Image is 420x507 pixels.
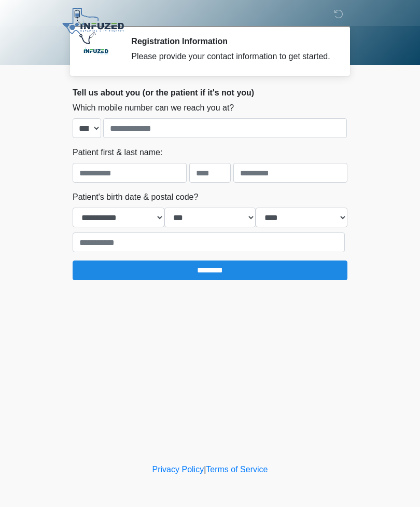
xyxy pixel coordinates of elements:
div: Please provide your contact information to get started. [131,50,332,63]
label: Which mobile number can we reach you at? [73,102,234,114]
img: Infuzed IV Therapy Logo [62,8,124,44]
h2: Tell us about you (or the patient if it's not you) [73,88,347,98]
a: Terms of Service [206,465,268,474]
label: Patient's birth date & postal code? [73,191,198,203]
label: Patient first & last name: [73,146,162,159]
a: | [204,465,206,474]
a: Privacy Policy [152,465,204,474]
img: Agent Avatar [80,36,111,67]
